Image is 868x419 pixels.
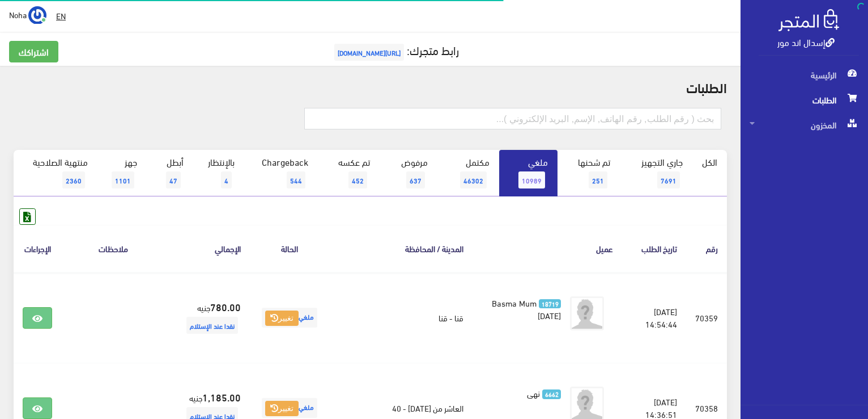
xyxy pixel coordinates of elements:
a: الطلبات [741,87,868,112]
a: ملغي10989 [499,150,558,196]
button: تغيير [265,401,299,417]
u: EN [56,9,66,23]
a: جهز1101 [97,150,147,196]
span: الرئيسية [750,62,859,87]
span: 4 [221,171,232,188]
th: عميل [473,225,622,272]
span: Noha [9,7,27,22]
th: المدينة / المحافظة [329,225,473,272]
a: تم عكسه452 [318,150,380,196]
a: منتهية الصلاحية2360 [14,150,97,196]
span: Basma Mum [DATE] [492,295,561,323]
th: تاريخ الطلب [622,225,686,272]
input: بحث ( رقم الطلب, رقم الهاتف, الإسم, البريد اﻹلكتروني )... [304,108,721,129]
span: [URL][DOMAIN_NAME] [334,44,404,61]
span: 452 [348,171,367,188]
span: 637 [406,171,425,188]
span: 251 [589,171,607,188]
span: ملغي [262,308,317,328]
a: اشتراكك [9,41,58,62]
a: مكتمل46302 [437,150,499,196]
span: 18719 [539,299,561,309]
a: تم شحنها251 [558,150,620,196]
strong: 1,185.00 [202,389,241,404]
span: نقدا عند الإستلام [186,317,238,334]
img: . [778,9,839,31]
a: EN [52,6,70,26]
a: المخزون [741,112,868,137]
img: ... [28,6,46,24]
td: 70359 [686,273,727,363]
a: الكل [692,150,727,174]
a: 18719 Basma Mum [DATE] [491,296,561,321]
span: 1101 [112,171,134,188]
a: الرئيسية [741,62,868,87]
span: 6662 [542,389,561,399]
a: بالإنتظار4 [193,150,244,196]
strong: 780.00 [210,299,241,314]
a: Chargeback544 [244,150,318,196]
span: 2360 [62,171,85,188]
span: نهى [527,385,540,401]
img: avatar.png [570,296,604,330]
span: الطلبات [750,87,859,112]
a: ... Noha [9,6,46,24]
span: 10989 [518,171,545,188]
h2: الطلبات [14,79,727,94]
span: 7691 [657,171,680,188]
td: قنا - قنا [329,273,473,363]
th: اﻹجمالي [165,225,250,272]
a: أبطل47 [147,150,193,196]
a: جاري التجهيز7691 [620,150,693,196]
span: 544 [287,171,305,188]
th: الإجراءات [14,225,61,272]
span: ملغي [262,398,317,418]
th: ملاحظات [61,225,165,272]
th: رقم [686,225,727,272]
td: [DATE] 14:54:44 [622,273,686,363]
a: إسدال اند مور [777,33,835,50]
span: 47 [166,171,181,188]
a: مرفوض637 [380,150,437,196]
span: 46302 [460,171,487,188]
button: تغيير [265,311,299,326]
th: الحالة [250,225,329,272]
a: رابط متجرك:[URL][DOMAIN_NAME] [331,39,459,60]
td: جنيه [165,273,250,363]
a: 6662 نهى [491,387,561,399]
span: المخزون [750,112,859,137]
